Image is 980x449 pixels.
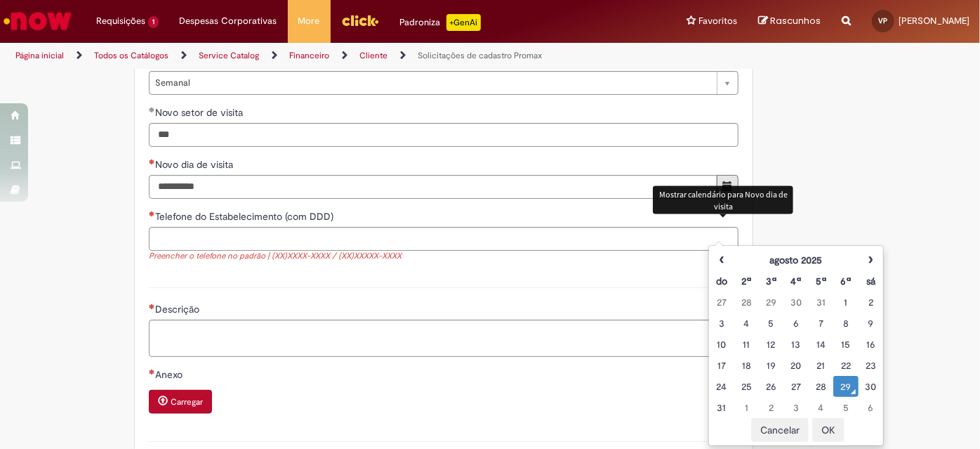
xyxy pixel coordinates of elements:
[833,271,858,292] th: Sexta-feira
[713,337,730,351] div: 10 August 2025 Sunday
[149,159,155,164] span: Necessários
[149,320,739,357] textarea: Descrição
[859,271,883,292] th: Sábado
[837,295,854,309] div: 01 August 2025 Friday
[812,358,830,372] div: 21 August 2025 Thursday
[837,337,854,351] div: 15 August 2025 Friday
[862,316,880,330] div: 09 August 2025 Saturday
[762,358,780,372] div: 19 August 2025 Tuesday
[149,227,739,251] input: Telefone do Estabelecimento (com DDD)
[862,401,880,415] div: 06 September 2025 Saturday
[734,249,859,271] th: agosto 2025. Alternar mês
[812,418,845,442] button: OK
[812,379,830,393] div: 28 August 2025 Thursday
[11,43,643,69] ul: Trilhas de página
[738,401,755,415] div: 01 September 2025 Monday
[1,7,74,35] img: ServiceNow
[149,390,212,414] button: Carregar anexo de Anexo Required
[787,337,804,351] div: 13 August 2025 Wednesday
[708,245,884,446] div: Escolher data
[787,358,804,372] div: 20 August 2025 Wednesday
[155,210,336,223] span: Telefone do Estabelecimento (com DDD)
[738,358,755,372] div: 18 August 2025 Monday
[709,249,734,271] th: Mês anterior
[738,316,755,330] div: 04 August 2025 Monday
[812,316,830,330] div: 07 August 2025 Thursday
[738,379,755,393] div: 25 August 2025 Monday
[713,295,730,309] div: 27 July 2025 Sunday
[298,14,320,28] span: More
[762,337,780,351] div: 12 August 2025 Tuesday
[149,369,155,375] span: Necessários
[862,337,880,351] div: 16 August 2025 Saturday
[713,316,730,330] div: 03 August 2025 Sunday
[149,175,717,199] input: Novo dia de visita
[734,271,759,292] th: Segunda-feira
[155,368,185,381] span: Anexo
[713,358,730,372] div: 17 August 2025 Sunday
[762,316,780,330] div: 05 August 2025 Tuesday
[862,379,880,393] div: 30 August 2025 Saturday
[751,418,809,442] button: Cancelar
[713,401,730,415] div: 31 August 2025 Sunday
[709,271,734,292] th: Domingo
[289,50,329,61] a: Financeiro
[759,271,783,292] th: Terça-feira
[155,158,236,171] span: Novo dia de visita
[155,303,202,315] span: Descrição
[738,337,755,351] div: 11 August 2025 Monday
[698,14,737,28] span: Favoritos
[149,304,155,309] span: Necessários
[171,397,203,408] small: Carregar
[717,175,739,199] button: Mostrar calendário para Novo dia de visita
[783,271,808,292] th: Quarta-feira
[148,16,159,28] span: 1
[738,295,755,309] div: 28 July 2025 Monday
[812,337,830,351] div: 14 August 2025 Thursday
[837,379,854,393] div: O seletor de data foi aberto.29 August 2025 Friday
[837,316,854,330] div: 08 August 2025 Friday
[837,358,854,372] div: 22 August 2025 Friday
[653,186,793,214] div: Mostrar calendário para Novo dia de visita
[149,107,155,112] span: Obrigatório Preenchido
[762,295,780,309] div: 29 July 2025 Tuesday
[713,379,730,393] div: 24 August 2025 Sunday
[862,295,880,309] div: 02 August 2025 Saturday
[837,401,854,415] div: 05 September 2025 Friday
[96,14,145,28] span: Requisições
[899,15,969,27] span: [PERSON_NAME]
[149,251,739,263] div: Preencher o telefone no padrão | (XX)XXXX-XXXX / (XX)XXXXX-XXXX
[180,14,277,28] span: Despesas Corporativas
[15,50,64,61] a: Página inicial
[879,16,888,25] span: VP
[446,14,481,31] p: +GenAi
[862,358,880,372] div: 23 August 2025 Saturday
[418,50,542,61] a: Solicitações de cadastro Promax
[199,50,259,61] a: Service Catalog
[787,295,804,309] div: 30 July 2025 Wednesday
[149,123,739,147] input: Novo setor de visita
[787,316,804,330] div: 06 August 2025 Wednesday
[758,15,821,28] a: Rascunhos
[812,295,830,309] div: 31 July 2025 Thursday
[400,14,481,31] div: Padroniza
[155,72,710,94] span: Semanal
[155,106,246,119] span: Novo setor de visita
[787,379,804,393] div: 27 August 2025 Wednesday
[787,401,804,415] div: 03 September 2025 Wednesday
[770,14,821,27] span: Rascunhos
[94,50,168,61] a: Todos os Catálogos
[812,401,830,415] div: 04 September 2025 Thursday
[762,401,780,415] div: 02 September 2025 Tuesday
[809,271,833,292] th: Quinta-feira
[359,50,388,61] a: Cliente
[859,249,883,271] th: Próximo mês
[762,379,780,393] div: 26 August 2025 Tuesday
[149,211,155,216] span: Necessários
[341,10,379,31] img: click_logo_yellow_360x200.png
